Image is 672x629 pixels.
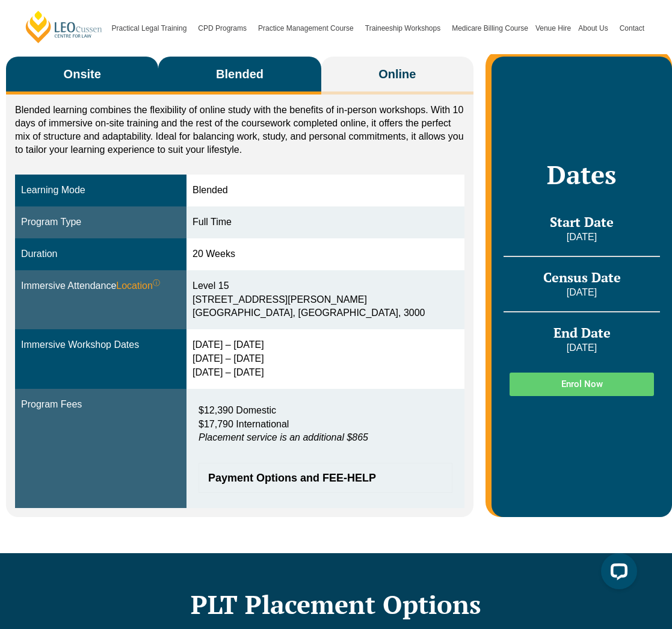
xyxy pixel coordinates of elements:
iframe: LiveChat chat widget [591,548,642,599]
span: Location [116,279,160,293]
a: Contact [616,2,648,54]
p: [DATE] [504,286,660,299]
div: 20 Weeks [193,247,458,261]
div: Tabs. Open items with Enter or Space, close with Escape and navigate using the Arrow keys. [6,57,473,517]
div: Program Fees [21,398,180,412]
div: Immersive Attendance [21,279,180,293]
a: Enrol Now [510,373,654,396]
div: [DATE] – [DATE] [DATE] – [DATE] [DATE] – [DATE] [193,338,458,380]
span: Blended [216,66,264,82]
a: Traineeship Workshops [362,2,448,54]
a: CPD Programs [194,2,254,54]
div: Blended [193,184,458,197]
h2: Dates [504,160,660,190]
div: Learning Mode [21,184,180,197]
a: Practice Management Course [254,2,362,54]
sup: ⓘ [153,279,160,287]
div: Immersive Workshop Dates [21,338,180,352]
p: Blended learning combines the flexibility of online study with the benefits of in-person workshop... [15,104,464,156]
a: About Us [575,2,615,54]
span: $17,790 International [199,419,289,429]
div: Level 15 [STREET_ADDRESS][PERSON_NAME] [GEOGRAPHIC_DATA], [GEOGRAPHIC_DATA], 3000 [193,279,458,321]
em: Placement service is an additional $865 [199,432,368,442]
h2: PLT Placement Options [18,589,654,619]
div: Program Type [21,215,180,229]
span: Online [378,66,416,82]
span: Enrol Now [561,380,603,389]
span: Payment Options and FEE-HELP [208,473,431,483]
span: $12,390 Domestic [199,405,276,415]
p: [DATE] [504,341,660,355]
p: [DATE] [504,231,660,244]
div: Duration [21,247,180,261]
a: Practical Legal Training [108,2,195,54]
span: Start Date [550,213,614,231]
a: [PERSON_NAME] Centre for Law [24,10,104,44]
a: Venue Hire [532,2,575,54]
a: Medicare Billing Course [448,2,532,54]
div: Full Time [193,215,458,229]
span: Census Date [543,268,621,286]
span: End Date [553,324,611,341]
span: Onsite [64,66,101,82]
